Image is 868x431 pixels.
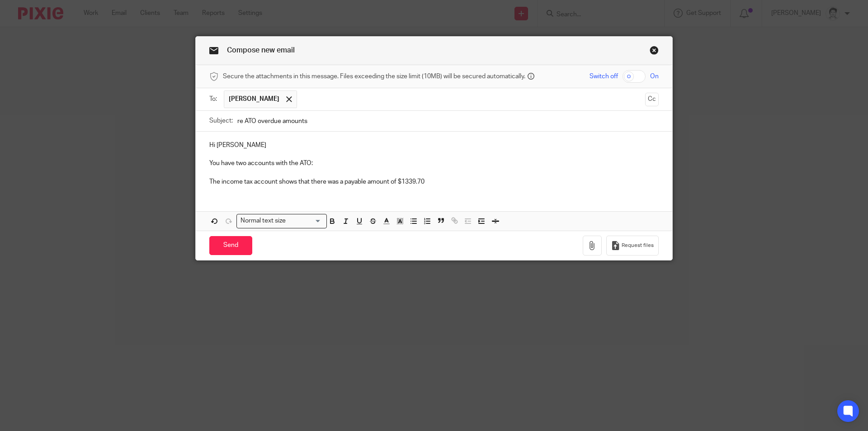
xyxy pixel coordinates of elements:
[650,46,659,58] a: Close this dialog window
[227,47,295,54] span: Compose new email
[590,72,618,81] span: Switch off
[622,242,654,249] span: Request files
[209,236,252,256] input: Send
[239,216,288,226] span: Normal text size
[289,216,321,226] input: Search for option
[223,72,525,81] span: Secure the attachments in this message. Files exceeding the size limit (10MB) will be secured aut...
[229,95,279,104] span: [PERSON_NAME]
[606,236,659,256] button: Request files
[209,141,659,150] p: Hi [PERSON_NAME]
[209,116,233,125] label: Subject:
[209,159,659,168] p: You have two accounts with the ATO:
[236,214,327,228] div: Search for option
[209,177,659,186] p: The income tax account shows that there was a payable amount of $1339.70
[645,93,659,106] button: Cc
[209,95,219,104] label: To:
[650,72,659,81] span: On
